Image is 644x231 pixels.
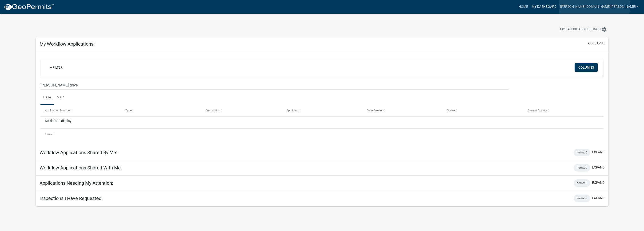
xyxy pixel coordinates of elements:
[575,63,598,72] button: Columns
[40,41,95,47] h5: My Workflow Applications:
[40,129,604,140] div: 0 total
[528,109,547,112] span: Current Activity
[40,150,117,155] h5: Workflow Applications Shared By Me:
[362,105,443,116] datatable-header-cell: Date Created
[54,90,67,105] a: Map
[574,195,590,202] div: Items: 0
[40,165,122,171] h5: Workflow Applications Shared With Me:
[443,105,523,116] datatable-header-cell: Status
[447,109,455,112] span: Status
[592,165,604,170] button: expand
[121,105,201,116] datatable-header-cell: Type
[206,109,220,112] span: Description
[40,90,54,105] a: Data
[560,27,600,32] span: My Dashboard Settings
[282,105,362,116] datatable-header-cell: Applicant
[40,80,508,90] input: Search for applications
[601,27,607,32] i: settings
[125,109,132,112] span: Type
[523,105,604,116] datatable-header-cell: Current Activity
[592,150,604,155] button: expand
[45,109,71,112] span: Application Number
[286,109,299,112] span: Applicant
[556,25,611,34] button: My Dashboard Settingssettings
[592,196,604,200] button: expand
[40,117,604,128] div: No data to display
[40,196,103,201] h5: Inspections I Have Requested:
[574,164,590,172] div: Items: 0
[516,2,530,11] a: Home
[530,2,558,11] a: My Dashboard
[558,2,640,11] a: [PERSON_NAME][DOMAIN_NAME][PERSON_NAME]
[46,63,66,72] a: + Filter
[201,105,282,116] datatable-header-cell: Description
[574,179,590,187] div: Items: 0
[588,41,604,46] button: collapse
[592,180,604,185] button: expand
[574,149,590,156] div: Items: 0
[367,109,383,112] span: Date Created
[40,180,113,186] h5: Applications Needing My Attention:
[40,105,121,116] datatable-header-cell: Application Number
[36,51,608,145] div: collapse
